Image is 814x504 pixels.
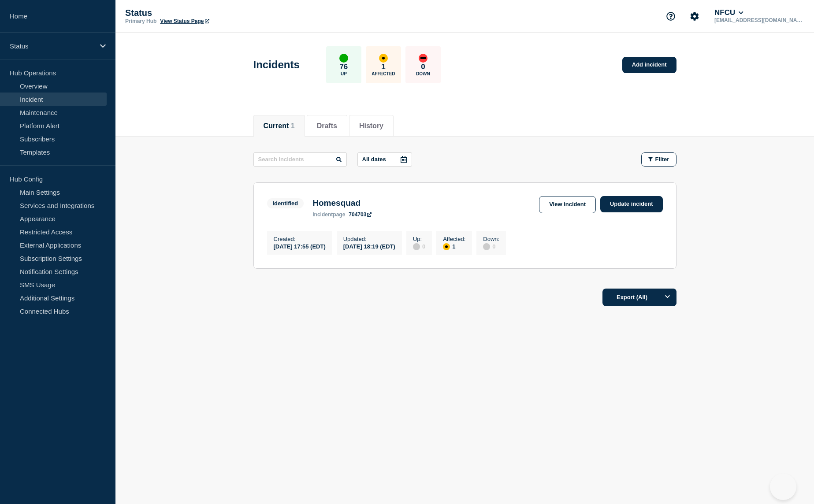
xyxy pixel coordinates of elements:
div: affected [379,54,388,63]
div: disabled [413,243,420,250]
a: Add incident [622,57,676,73]
iframe: Help Scout Beacon - Open [770,474,796,500]
div: 1 [443,242,465,250]
span: Identified [267,198,304,208]
p: Down : [483,236,499,242]
div: disabled [483,243,490,250]
p: Status [10,42,94,50]
p: All dates [362,156,386,163]
div: [DATE] 18:19 (EDT) [343,242,395,250]
button: Drafts [317,122,337,130]
p: Affected : [443,236,465,242]
p: Down [416,71,430,76]
button: Options [659,289,676,306]
button: Filter [641,152,676,167]
p: 0 [421,63,425,71]
p: Up : [413,236,425,242]
button: History [359,122,383,130]
p: Created : [274,236,326,242]
p: Affected [372,71,395,76]
button: Export (All) [602,289,676,306]
div: up [339,54,348,63]
p: Updated : [343,236,395,242]
div: 0 [483,242,499,250]
h1: Incidents [253,59,300,71]
div: affected [443,243,450,250]
p: Primary Hub [125,18,156,24]
div: [DATE] 17:55 (EDT) [274,242,326,250]
h3: Homesquad [312,198,372,208]
input: Search incidents [253,152,347,167]
span: 1 [291,122,295,130]
span: incident [312,211,333,218]
a: View incident [539,196,596,213]
a: View Status Page [160,18,209,24]
p: [EMAIL_ADDRESS][DOMAIN_NAME] [713,17,804,23]
button: Account settings [685,7,704,26]
button: NFCU [713,8,745,17]
a: Update incident [600,196,663,212]
button: Support [662,7,680,26]
div: down [419,54,427,63]
p: 1 [381,63,385,71]
a: 704703 [349,211,372,218]
div: 0 [413,242,425,250]
button: Current 1 [264,122,295,130]
p: Up [341,71,347,76]
p: page [312,211,345,218]
p: 76 [339,63,348,71]
span: Filter [655,156,669,163]
p: Status [125,8,301,18]
button: All dates [357,152,412,167]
